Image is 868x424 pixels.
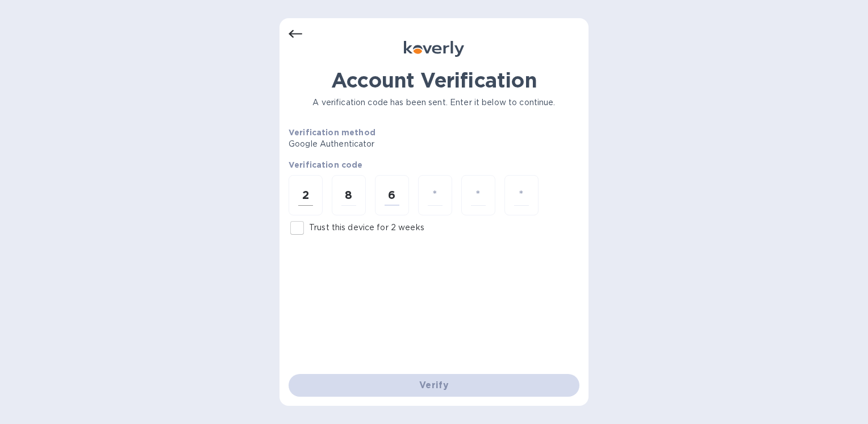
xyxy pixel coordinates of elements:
[289,159,579,171] p: Verification code
[309,222,424,234] p: Trust this device for 2 weeks
[289,68,579,92] h1: Account Verification
[289,97,579,109] p: A verification code has been sent. Enter it below to continue.
[289,128,375,137] b: Verification method
[289,138,462,150] p: Google Authenticator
